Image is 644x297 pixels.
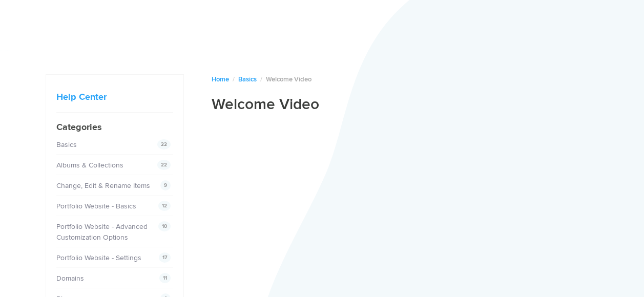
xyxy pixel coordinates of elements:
span: Welcome Video [266,75,311,83]
span: 11 [159,273,171,283]
a: Portfolio Website - Settings [56,253,141,262]
span: 10 [158,221,171,231]
a: Portfolio Website - Advanced Customization Options [56,222,148,242]
a: Portfolio Website - Basics [56,202,136,210]
span: / [233,75,235,83]
span: / [260,75,262,83]
a: Domains [56,274,84,283]
a: Home [212,75,229,83]
h1: Welcome Video [212,95,599,114]
span: 17 [159,252,171,263]
span: 12 [158,201,171,211]
a: Basics [238,75,257,83]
